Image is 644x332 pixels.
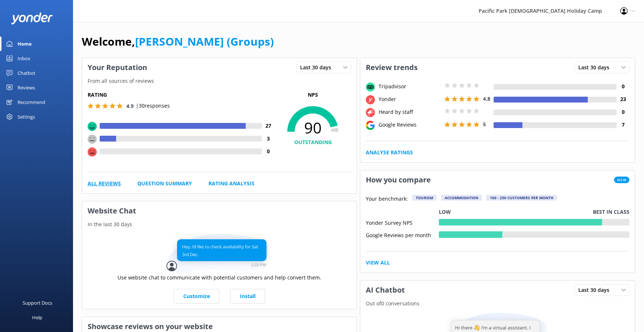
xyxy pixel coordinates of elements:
[275,138,351,146] h4: OUTSTANDING
[360,300,635,308] p: Out of 0 conversations
[412,195,437,201] div: Tourism
[377,121,442,129] div: Google Reviews
[483,121,486,128] span: 5
[617,95,629,103] h4: 23
[262,122,275,130] h4: 27
[360,170,436,189] h3: How you compare
[82,201,357,220] h3: Website Chat
[23,296,52,310] div: Support Docs
[32,310,42,325] div: Help
[578,63,614,72] span: Last 30 days
[137,179,192,188] a: Question Summary
[360,58,423,77] h3: Review trends
[578,286,614,294] span: Last 30 days
[230,289,265,304] a: Install
[135,34,274,49] a: [PERSON_NAME] (Groups)
[366,219,439,225] div: Yonder Survey NPS
[593,208,629,216] p: Best in class
[82,33,274,50] h1: Welcome,
[617,82,629,90] h4: 0
[208,179,254,188] a: Rating Analysis
[617,108,629,116] h4: 0
[82,77,357,85] p: From all sources of reviews
[88,179,121,188] a: All Reviews
[18,95,45,109] div: Recommend
[300,63,336,72] span: Last 30 days
[366,148,413,157] a: Analyse Ratings
[166,234,272,274] img: conversation...
[18,109,35,124] div: Settings
[275,91,351,99] p: NPS
[439,208,451,216] p: Low
[377,108,442,116] div: Heard by staff
[366,259,390,267] a: View All
[262,147,275,155] h4: 0
[441,195,482,201] div: Accommodation
[614,177,629,183] span: New
[18,66,35,80] div: Chatbot
[88,91,275,99] h5: Rating
[275,119,351,137] span: 90
[360,281,410,300] h3: AI Chatbot
[118,274,321,282] p: Use website chat to communicate with potential customers and help convert them.
[486,195,557,201] div: 100 - 250 customers per month
[82,58,153,77] h3: Your Reputation
[18,36,32,51] div: Home
[18,80,35,95] div: Reviews
[11,12,53,24] img: yonder-white-logo.png
[82,220,357,228] p: In the last 30 days
[136,102,170,110] p: | 30 responses
[377,82,442,90] div: Tripadvisor
[18,51,30,66] div: Inbox
[174,289,219,304] a: Customize
[377,95,442,103] div: Yonder
[366,195,408,204] p: Your benchmark:
[483,95,490,102] span: 4.8
[126,103,134,109] span: 4.9
[617,121,629,129] h4: 7
[366,231,439,238] div: Google Reviews per month
[262,135,275,143] h4: 3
